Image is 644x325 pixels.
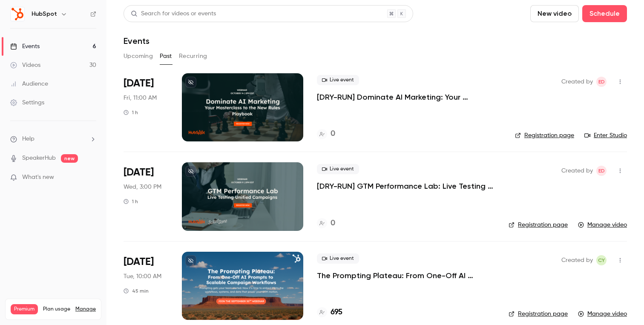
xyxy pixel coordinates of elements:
[509,221,568,229] a: Registration page
[582,5,627,22] button: Schedule
[10,42,40,51] div: Events
[22,173,54,182] span: What's new
[10,80,48,88] div: Audience
[43,306,70,313] span: Plan usage
[317,75,359,85] span: Live event
[124,255,154,269] span: [DATE]
[509,310,568,318] a: Registration page
[596,166,607,176] span: Elika Dizechi
[124,77,154,90] span: [DATE]
[124,49,153,63] button: Upcoming
[317,253,359,264] span: Live event
[596,255,607,265] span: Celine Yung
[22,154,56,163] a: SpeakerHub
[10,135,96,144] li: help-dropdown-opener
[578,221,627,229] a: Manage video
[75,306,96,313] a: Manage
[124,252,168,320] div: Sep 30 Tue, 1:00 PM (America/New York)
[10,61,40,69] div: Videos
[561,77,593,87] span: Created by
[598,166,605,176] span: ED
[124,94,157,102] span: Fri, 11:00 AM
[598,77,605,87] span: ED
[131,9,216,18] div: Search for videos or events
[160,49,172,63] button: Past
[124,183,161,191] span: Wed, 3:00 PM
[584,131,627,140] a: Enter Studio
[530,5,579,22] button: New video
[124,288,149,294] div: 45 min
[124,166,154,179] span: [DATE]
[61,154,78,163] span: new
[11,304,38,314] span: Premium
[598,255,605,265] span: CY
[124,198,138,205] div: 1 h
[10,98,44,107] div: Settings
[331,218,335,229] h4: 0
[578,310,627,318] a: Manage video
[317,128,335,140] a: 0
[561,255,593,265] span: Created by
[86,174,96,181] iframe: Noticeable Trigger
[124,272,161,281] span: Tue, 10:00 AM
[124,162,168,230] div: Oct 1 Wed, 3:00 PM (America/Los Angeles)
[317,270,495,281] a: The Prompting Plateau: From One-Off AI Prompts to Scalable Campaign Workflows
[32,10,57,18] h6: HubSpot
[317,218,335,229] a: 0
[331,128,335,140] h4: 0
[317,164,359,174] span: Live event
[11,7,24,21] img: HubSpot
[317,92,501,102] a: [DRY-RUN] Dominate AI Marketing: Your Masterclass to the New Rules Playbook
[515,131,574,140] a: Registration page
[317,181,495,191] a: [DRY-RUN] GTM Performance Lab: Live Testing Unified Campaigns
[179,49,207,63] button: Recurring
[124,109,138,116] div: 1 h
[124,36,149,46] h1: Events
[124,73,168,141] div: Oct 3 Fri, 11:00 AM (America/Los Angeles)
[22,135,34,144] span: Help
[596,77,607,87] span: Elika Dizechi
[317,307,342,318] a: 695
[331,307,342,318] h4: 695
[561,166,593,176] span: Created by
